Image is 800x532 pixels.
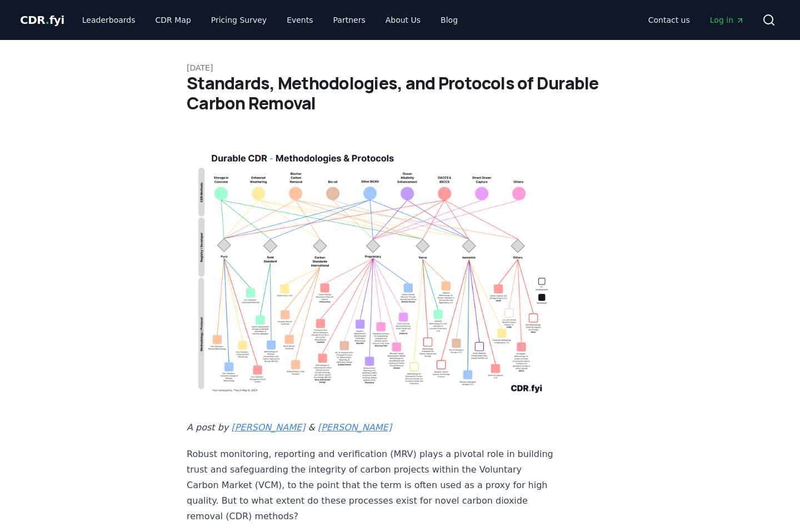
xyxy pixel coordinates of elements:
em: & [308,422,314,433]
em: A post by [187,422,228,433]
a: Pricing Survey [202,10,276,30]
span: . [46,13,49,27]
a: Partners [324,10,374,30]
span: Log in [710,14,744,26]
a: [PERSON_NAME] [231,422,305,433]
p: [DATE] [187,62,613,73]
a: Contact us [639,10,699,30]
h1: Standards, Methodologies, and Protocols of Durable Carbon Removal [187,73,613,113]
img: blog post image [187,140,554,402]
p: Robust monitoring, reporting and verification (MRV) plays a pivotal role in building trust and sa... [187,446,554,524]
a: About Us [377,10,429,30]
a: Leaderboards [73,10,144,30]
nav: Main [639,10,753,30]
a: Log in [701,10,753,30]
nav: Main [73,10,467,30]
a: CDR Map [147,10,200,30]
a: [PERSON_NAME] [318,422,392,433]
a: CDR.fyi [20,12,64,28]
span: CDR fyi [20,13,64,27]
a: Blog [432,10,467,30]
a: Events [278,10,322,30]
